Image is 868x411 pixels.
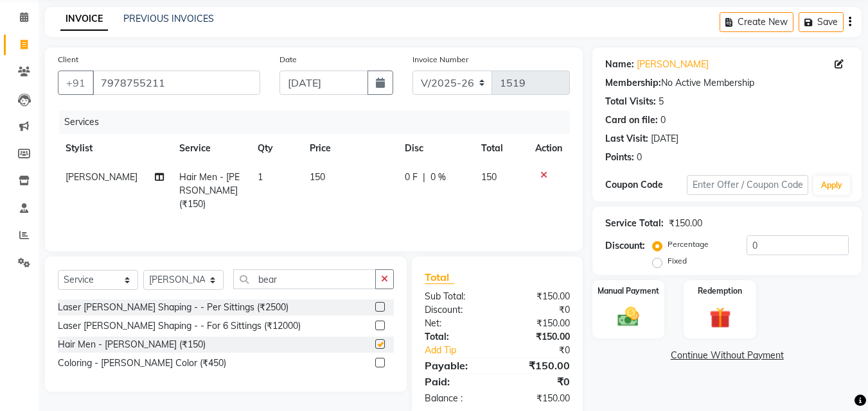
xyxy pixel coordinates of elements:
[397,134,474,163] th: Disc
[405,171,418,184] span: 0 F
[668,239,709,250] label: Percentage
[423,171,425,184] span: |
[605,113,658,127] div: Card on file:
[527,134,570,163] th: Action
[720,12,793,32] button: Create New
[660,113,666,127] div: 0
[605,58,634,71] div: Name:
[233,269,376,289] input: Search or Scan
[93,71,260,95] input: Search by Name/Mobile/Email/Code
[497,317,580,330] div: ₹150.00
[605,239,645,253] div: Discount:
[669,217,702,230] div: ₹150.00
[698,285,742,297] label: Redemption
[59,110,580,134] div: Services
[637,151,642,164] div: 0
[279,54,297,65] label: Date
[605,178,686,192] div: Coupon Code
[430,171,446,184] span: 0 %
[497,374,580,389] div: ₹0
[497,303,580,317] div: ₹0
[651,132,678,146] div: [DATE]
[605,151,634,164] div: Points:
[58,319,301,333] div: Laser [PERSON_NAME] Shaping - - For 6 Sittings (₹12000)
[511,344,580,357] div: ₹0
[813,176,850,195] button: Apply
[415,358,497,373] div: Payable:
[415,330,497,344] div: Total:
[302,134,397,163] th: Price
[474,134,528,163] th: Total
[799,12,844,32] button: Save
[605,76,849,90] div: No Active Membership
[250,134,302,163] th: Qty
[497,330,580,344] div: ₹150.00
[497,290,580,303] div: ₹150.00
[611,305,646,329] img: _cash.svg
[481,171,497,183] span: 150
[415,290,497,303] div: Sub Total:
[58,134,172,163] th: Stylist
[258,171,263,183] span: 1
[605,76,661,90] div: Membership:
[415,303,497,317] div: Discount:
[123,13,214,24] a: PREVIOUS INVOICES
[58,301,288,314] div: Laser [PERSON_NAME] Shaping - - Per Sittings (₹2500)
[58,338,206,351] div: Hair Men - [PERSON_NAME] (₹150)
[66,171,137,183] span: [PERSON_NAME]
[415,344,511,357] a: Add Tip
[415,374,497,389] div: Paid:
[605,132,648,146] div: Last Visit:
[412,54,468,65] label: Invoice Number
[58,71,94,95] button: +91
[415,392,497,405] div: Balance :
[179,171,240,210] span: Hair Men - [PERSON_NAME] (₹150)
[659,95,664,108] div: 5
[497,358,580,373] div: ₹150.00
[668,255,687,267] label: Fixed
[58,356,226,370] div: Coloring - [PERSON_NAME] Color (₹450)
[595,349,859,362] a: Continue Without Payment
[172,134,250,163] th: Service
[60,8,108,31] a: INVOICE
[687,175,808,195] input: Enter Offer / Coupon Code
[637,58,709,71] a: [PERSON_NAME]
[605,95,656,108] div: Total Visits:
[703,305,738,331] img: _gift.svg
[425,271,454,284] span: Total
[310,171,325,183] span: 150
[415,317,497,330] div: Net:
[58,54,78,65] label: Client
[598,285,659,297] label: Manual Payment
[497,392,580,405] div: ₹150.00
[605,217,664,230] div: Service Total:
